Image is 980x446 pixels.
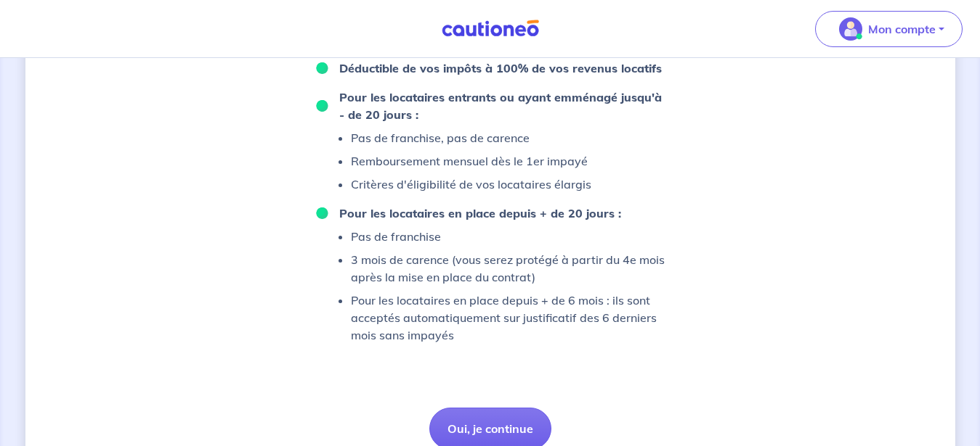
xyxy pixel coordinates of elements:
img: Cautioneo [436,20,545,38]
strong: Pour les locataires entrants ou ayant emménagé jusqu'à - de 20 jours : [339,90,662,122]
strong: Déductible de vos impôts à 100% de vos revenus locatifs [339,61,662,75]
p: Pas de franchise, pas de carence [351,129,591,146]
p: Mon compte [868,20,936,38]
strong: Pour les locataires en place depuis + de 20 jours : [339,206,621,220]
button: illu_account_valid_menu.svgMon compte [815,11,963,47]
p: 3 mois de carence (vous serez protégé à partir du 4e mois après la mise en place du contrat) [351,251,665,286]
p: Pas de franchise [351,228,665,245]
p: Critères d'éligibilité de vos locataires élargis [351,175,591,193]
p: Remboursement mensuel dès le 1er impayé [351,152,591,170]
p: Pour les locataires en place depuis + de 6 mois : ils sont acceptés automatiquement sur justifica... [351,292,665,344]
img: illu_account_valid_menu.svg [839,17,862,41]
